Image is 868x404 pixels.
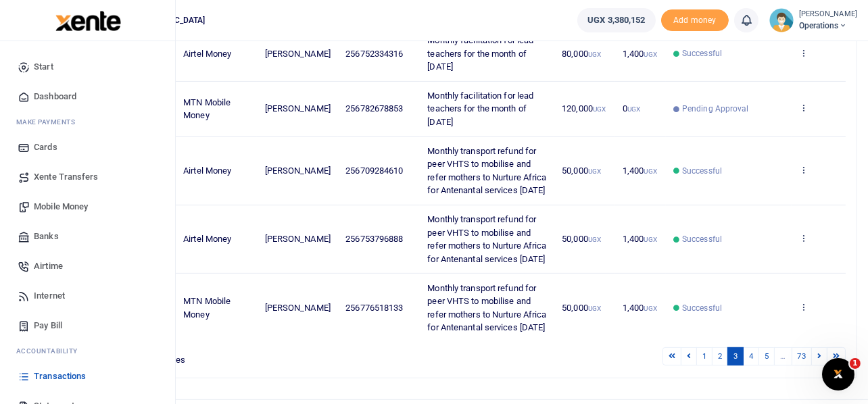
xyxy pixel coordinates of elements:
span: 80,000 [562,49,601,59]
span: Pay Bill [34,319,62,332]
li: Wallet ballance [572,8,660,32]
a: Internet [11,281,164,311]
a: Start [11,52,164,82]
span: Monthly transport refund for peer VHTS to mobilise and refer mothers to Nurture Africa for Antena... [427,283,546,333]
span: [PERSON_NAME] [265,49,331,59]
li: M [11,111,164,132]
img: logo-large [55,11,121,31]
span: Airtel Money [183,166,231,176]
span: 1,400 [623,303,657,313]
span: [PERSON_NAME] [265,166,331,176]
span: 256753796888 [345,234,403,244]
span: Monthly transport refund for peer VHTS to mobilise and refer mothers to Nurture Africa for Antena... [427,214,546,264]
span: ake Payments [23,117,76,127]
a: 1 [696,347,713,365]
span: Start [34,60,53,74]
small: UGX [644,51,657,58]
span: 256752334316 [345,49,403,59]
a: Airtime [11,251,164,281]
span: UGX 3,380,152 [587,14,645,27]
span: 1 [850,358,861,369]
a: Add money [661,14,729,24]
span: 50,000 [562,303,601,313]
span: 50,000 [562,166,601,176]
span: Airtel Money [183,234,231,244]
span: 1,400 [623,166,657,176]
span: Cards [34,141,57,154]
a: 2 [712,347,728,365]
span: 0 [623,103,640,113]
small: UGX [588,51,601,58]
a: Xente Transfers [11,162,164,192]
li: Ac [11,340,164,361]
span: MTN Mobile Money [183,97,231,121]
small: UGX [588,305,601,312]
li: Toup your wallet [661,9,729,32]
span: Successful [682,165,722,177]
a: Dashboard [11,82,164,111]
a: logo-small logo-large logo-large [54,15,121,25]
span: Successful [682,47,722,59]
span: Operations [799,20,857,32]
span: Xente Transfers [34,170,99,184]
span: [PERSON_NAME] [265,103,331,113]
div: Showing 21 to 30 of 730 entries [63,346,384,367]
span: 256782678853 [345,103,403,113]
a: 3 [727,347,744,365]
small: [PERSON_NAME] [799,9,857,20]
span: 256709284610 [345,166,403,176]
span: Dashboard [34,90,76,103]
small: UGX [588,168,601,175]
small: UGX [627,105,640,113]
span: Successful [682,233,722,245]
a: profile-user [PERSON_NAME] Operations [769,8,857,32]
a: Transactions [11,361,164,391]
span: Internet [34,289,65,303]
a: UGX 3,380,152 [577,8,655,32]
a: 5 [758,347,775,365]
span: Monthly facilitation for lead teachers for the month of [DATE] [427,35,533,72]
small: UGX [593,105,606,113]
a: 73 [792,347,812,365]
small: UGX [588,236,601,243]
span: Banks [34,230,59,243]
span: 1,400 [623,234,657,244]
span: Add money [661,9,729,32]
span: Successful [682,302,722,314]
small: UGX [644,236,657,243]
span: 120,000 [562,103,606,113]
span: Airtel Money [183,49,231,59]
span: countability [26,346,78,356]
iframe: Intercom live chat [822,358,854,390]
small: UGX [644,168,657,175]
span: 256776518133 [345,303,403,313]
a: Cards [11,132,164,162]
small: UGX [644,305,657,312]
span: Monthly facilitation for lead teachers for the month of [DATE] [427,91,533,127]
a: Banks [11,222,164,251]
span: MTN Mobile Money [183,296,231,320]
span: Transactions [34,370,86,383]
a: Pay Bill [11,311,164,340]
span: Airtime [34,259,63,273]
img: profile-user [769,8,794,32]
span: 1,400 [623,49,657,59]
a: 4 [743,347,759,365]
span: Mobile Money [34,200,88,213]
span: Monthly transport refund for peer VHTS to mobilise and refer mothers to Nurture Africa for Antena... [427,146,546,196]
span: [PERSON_NAME] [265,234,331,244]
span: 50,000 [562,234,601,244]
a: Mobile Money [11,192,164,222]
span: [PERSON_NAME] [265,303,331,313]
span: Pending Approval [682,103,749,115]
